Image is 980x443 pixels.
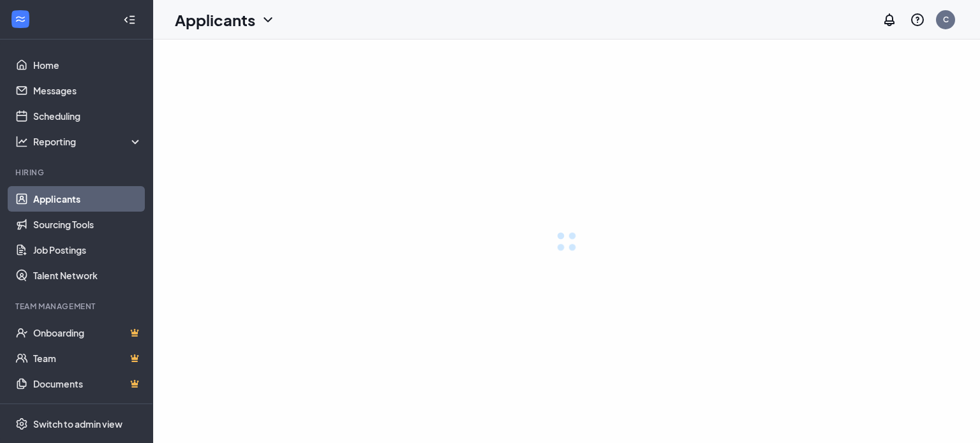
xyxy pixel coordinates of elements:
a: Messages [33,78,142,103]
a: Home [33,52,142,78]
svg: Notifications [882,12,897,27]
a: Talent Network [33,263,142,288]
div: Reporting [33,135,143,148]
svg: Collapse [123,13,136,26]
div: Team Management [15,301,140,312]
a: OnboardingCrown [33,320,142,345]
a: Sourcing Tools [33,212,142,237]
svg: Analysis [15,135,28,148]
div: C [943,14,949,25]
a: SurveysCrown [33,396,142,422]
svg: Settings [15,418,28,430]
a: Job Postings [33,237,142,263]
svg: ChevronDown [260,12,276,27]
svg: WorkstreamLogo [14,13,27,25]
div: Switch to admin view [33,418,122,430]
a: Applicants [33,186,142,212]
a: DocumentsCrown [33,371,142,396]
h1: Applicants [175,9,255,31]
a: Scheduling [33,103,142,129]
a: TeamCrown [33,345,142,371]
div: Hiring [15,167,140,178]
svg: QuestionInfo [910,12,925,27]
